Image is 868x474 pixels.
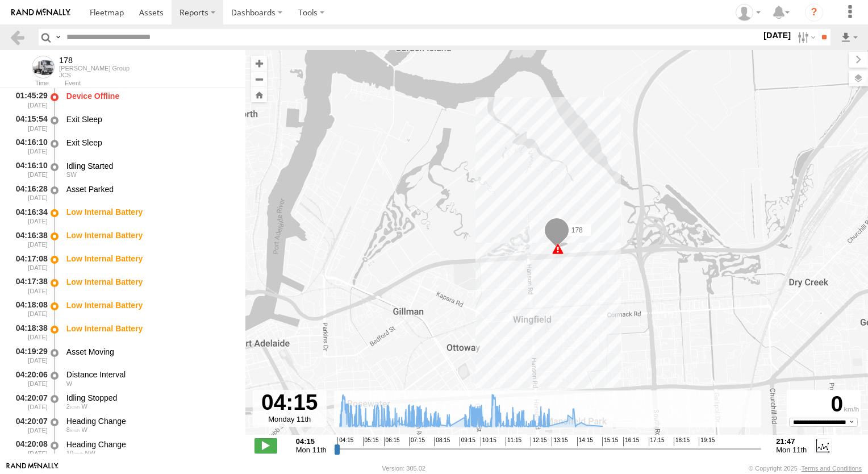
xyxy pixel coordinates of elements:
div: Idling Stopped [66,393,235,403]
span: 17:15 [649,437,665,446]
span: 07:15 [409,437,425,446]
span: 13:15 [552,437,567,446]
div: Device Offline [66,91,235,101]
div: Kellie Roberts [732,4,765,21]
a: Back to previous Page [9,29,26,45]
span: 12:15 [531,437,546,446]
span: 18:15 [674,437,690,446]
button: Zoom in [251,56,267,71]
div: 04:20:07 [DATE] [9,391,49,412]
span: Heading: 288 [81,403,87,410]
span: 09:15 [460,437,475,446]
div: 04:20:08 [DATE] [9,438,49,459]
div: 04:18:38 [DATE] [9,322,49,343]
div: © Copyright 2025 - [749,465,862,472]
div: Heading Change [66,416,235,426]
div: Low Internal Battery [66,253,235,264]
span: 05:15 [363,437,379,446]
span: Heading: 288 [81,426,87,433]
strong: 04:15 [296,437,327,446]
div: 04:16:10 [DATE] [9,136,49,157]
div: Version: 305.02 [382,465,425,472]
div: 04:16:28 [DATE] [9,182,49,203]
span: 04:15 [337,437,353,446]
label: Search Filter Options [793,29,817,45]
div: Low Internal Battery [66,230,235,240]
span: Mon 11th Aug 2025 [296,446,327,454]
span: Heading: 302 [85,450,95,456]
div: 04:16:10 [DATE] [9,159,49,180]
span: 15:15 [602,437,618,446]
i: ? [805,3,823,22]
span: 8 [66,426,80,433]
div: Exit Sleep [66,114,235,124]
span: 08:15 [434,437,450,446]
div: 04:17:08 [DATE] [9,252,49,273]
label: Play/Stop [254,438,277,453]
div: 04:19:29 [DATE] [9,345,49,366]
span: 14:15 [577,437,593,446]
div: Low Internal Battery [66,207,235,217]
button: Zoom out [251,71,267,87]
label: Search Query [53,29,62,45]
img: rand-logo.svg [11,9,70,16]
div: Event [65,81,245,86]
button: Zoom Home [251,87,267,102]
div: Time [9,81,49,86]
span: 178 [571,226,583,234]
div: 04:15:54 [DATE] [9,113,49,134]
div: 01:45:29 [DATE] [9,89,49,110]
span: 06:15 [384,437,400,446]
div: 04:20:07 [DATE] [9,414,49,435]
span: 2 [66,403,80,410]
span: 19:15 [699,437,715,446]
div: Low Internal Battery [66,277,235,287]
div: [PERSON_NAME] Group [59,65,130,72]
div: Low Internal Battery [66,323,235,334]
strong: 21:47 [776,437,807,446]
label: Export results as... [840,29,859,45]
span: Mon 11th Aug 2025 [776,446,807,454]
div: 04:17:38 [DATE] [9,275,49,296]
div: 178 - View Asset History [59,56,130,65]
div: Heading Change [66,439,235,450]
div: 04:16:38 [DATE] [9,228,49,250]
div: Asset Moving [66,347,235,357]
div: Asset Parked [66,184,235,194]
div: Distance Interval [66,369,235,380]
div: 04:20:06 [DATE] [9,368,49,389]
span: Heading: 246 [66,171,77,178]
span: 10 [66,450,84,456]
span: Heading: 284 [66,380,72,387]
label: [DATE] [761,29,793,41]
a: Terms and Conditions [802,465,862,472]
span: 11:15 [506,437,521,446]
div: Exit Sleep [66,138,235,148]
span: 16:15 [623,437,639,446]
div: Low Internal Battery [66,300,235,310]
a: Visit our Website [6,463,59,474]
div: Idling Started [66,161,235,171]
div: 04:16:34 [DATE] [9,206,49,227]
div: 04:18:08 [DATE] [9,298,49,319]
div: 0 [788,392,859,417]
span: 10:15 [481,437,496,446]
div: JCS [59,72,130,78]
